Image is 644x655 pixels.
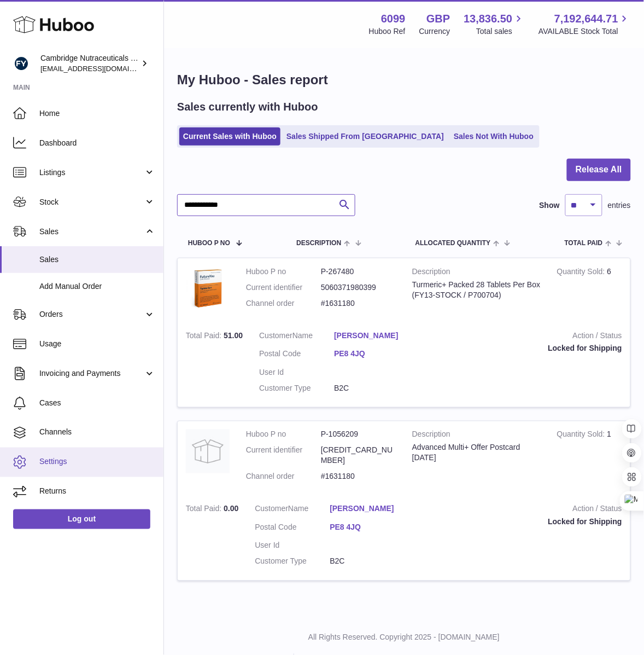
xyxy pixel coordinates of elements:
span: 0.00 [224,505,238,513]
strong: Description [412,266,541,280]
a: 13,836.50 Total sales [464,11,525,37]
strong: GBP [426,11,450,26]
strong: Total Paid [186,505,224,516]
td: 6 [549,258,630,322]
div: Currency [419,26,450,37]
span: Add Manual Order [39,281,155,292]
strong: Description [412,430,541,443]
dt: Name [259,331,334,344]
td: 1 [549,421,630,496]
dt: Customer Type [259,383,334,393]
strong: Action / Status [425,331,622,344]
dt: Huboo P no [246,266,321,277]
dt: Channel order [246,298,321,309]
span: Customer [255,505,289,513]
span: Customer [259,331,292,340]
h2: Sales currently with Huboo [177,100,318,114]
dt: Postal Code [259,349,334,362]
dd: P-1056209 [321,430,396,440]
h1: My Huboo - Sales report [177,71,631,89]
span: 13,836.50 [464,11,512,26]
span: Home [39,108,155,119]
dt: User Id [259,367,334,378]
div: Turmeric+ Packed 28 Tablets Per Box (FY13-STOCK / P700704) [412,280,541,300]
dd: [CREDIT_CARD_NUMBER] [321,445,396,466]
span: Sales [39,254,155,265]
a: Current Sales with Huboo [179,127,280,146]
button: Release All [567,159,631,181]
dd: 5060371980399 [321,282,396,293]
a: Sales Not With Huboo [450,127,537,146]
span: 7,192,644.71 [554,11,618,26]
span: Usage [39,339,155,349]
a: [PERSON_NAME] [334,331,409,341]
span: Total sales [476,26,525,37]
img: no-photo.jpg [186,430,230,473]
span: [EMAIL_ADDRESS][DOMAIN_NAME] [40,64,161,73]
p: All Rights Reserved. Copyright 2025 - [DOMAIN_NAME] [173,633,635,643]
div: Cambridge Nutraceuticals Ltd [40,53,139,74]
span: Channels [39,427,155,438]
label: Show [540,200,560,211]
span: Listings [39,167,144,178]
dt: Huboo P no [246,430,321,440]
div: Huboo Ref [369,26,406,37]
span: entries [608,200,631,211]
a: Log out [13,509,150,529]
div: Locked for Shipping [425,343,622,353]
dd: B2C [334,383,409,393]
span: AVAILABLE Stock Total [538,26,631,37]
div: Advanced Multi+ Offer Postcard [DATE] [412,443,541,463]
span: Dashboard [39,138,155,148]
span: Huboo P no [188,240,230,247]
strong: Total Paid [186,331,224,343]
a: [PERSON_NAME] [330,504,405,514]
span: Invoicing and Payments [39,368,144,379]
span: Orders [39,309,144,320]
a: PE8 4JQ [330,523,405,533]
a: Sales Shipped From [GEOGRAPHIC_DATA] [283,127,448,146]
dd: P-267480 [321,266,396,277]
img: 60991619191506.png [186,266,230,310]
span: ALLOCATED Quantity [415,240,491,247]
span: Description [296,240,341,247]
span: Settings [39,457,155,467]
strong: Quantity Sold [557,430,607,442]
dt: User Id [255,541,330,551]
dt: Postal Code [255,523,330,536]
dt: Customer Type [255,557,330,567]
dd: #1631180 [321,298,396,309]
a: PE8 4JQ [334,349,409,359]
dt: Name [255,504,330,517]
span: Cases [39,398,155,408]
div: Locked for Shipping [421,517,622,528]
strong: Quantity Sold [557,267,607,279]
dt: Current identifier [246,282,321,293]
dd: #1631180 [321,472,396,482]
img: huboo@camnutra.com [13,55,30,72]
span: 51.00 [224,331,243,340]
a: 7,192,644.71 AVAILABLE Stock Total [538,11,631,37]
strong: Action / Status [421,504,622,517]
dt: Channel order [246,472,321,482]
dt: Current identifier [246,445,321,466]
span: Returns [39,486,155,497]
span: Total paid [565,240,603,247]
span: Sales [39,227,144,237]
strong: 6099 [381,11,406,26]
span: Stock [39,197,144,207]
dd: B2C [330,557,405,567]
